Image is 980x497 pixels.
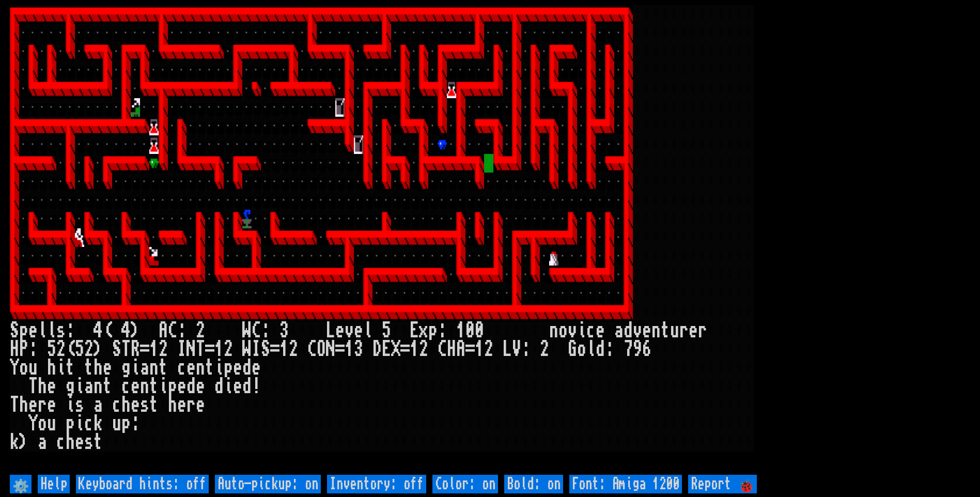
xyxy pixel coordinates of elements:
[242,321,252,340] div: W
[28,321,38,340] div: e
[84,359,94,377] div: t
[242,340,252,359] div: W
[605,340,614,359] div: :
[47,340,56,359] div: 5
[224,340,233,359] div: 2
[56,321,66,340] div: s
[38,321,47,340] div: l
[679,321,689,340] div: r
[103,359,112,377] div: e
[196,321,205,340] div: 2
[382,321,391,340] div: 5
[19,359,28,377] div: o
[614,321,624,340] div: a
[279,340,289,359] div: 1
[465,321,475,340] div: 0
[410,340,419,359] div: 1
[345,340,354,359] div: 1
[159,377,168,396] div: i
[19,321,28,340] div: p
[475,321,484,340] div: 0
[438,321,447,340] div: :
[242,377,252,396] div: d
[121,377,131,396] div: c
[205,359,214,377] div: t
[354,340,363,359] div: 3
[140,359,149,377] div: a
[335,321,345,340] div: e
[224,377,233,396] div: i
[75,414,84,433] div: i
[186,396,196,414] div: r
[121,359,131,377] div: g
[112,414,121,433] div: u
[689,321,698,340] div: e
[205,340,214,359] div: =
[10,321,19,340] div: S
[521,340,531,359] div: :
[159,359,168,377] div: t
[28,377,38,396] div: T
[438,340,447,359] div: C
[47,377,56,396] div: e
[66,359,75,377] div: t
[456,321,465,340] div: 1
[149,359,159,377] div: n
[186,359,196,377] div: e
[47,414,56,433] div: u
[140,396,149,414] div: s
[177,321,186,340] div: :
[168,377,177,396] div: p
[242,359,252,377] div: d
[19,340,28,359] div: P
[84,340,94,359] div: 2
[47,321,56,340] div: l
[261,340,270,359] div: S
[75,340,84,359] div: 5
[428,321,438,340] div: p
[326,340,335,359] div: N
[10,340,19,359] div: H
[289,340,298,359] div: 2
[38,414,47,433] div: o
[10,359,19,377] div: Y
[10,433,19,452] div: k
[177,377,186,396] div: e
[10,396,19,414] div: T
[391,340,400,359] div: X
[642,321,651,340] div: e
[28,340,38,359] div: :
[84,377,94,396] div: a
[568,321,577,340] div: v
[186,340,196,359] div: N
[112,340,121,359] div: S
[224,359,233,377] div: p
[279,321,289,340] div: 3
[484,340,493,359] div: 2
[307,340,317,359] div: C
[75,396,84,414] div: s
[168,396,177,414] div: h
[112,396,121,414] div: c
[66,321,75,340] div: :
[66,377,75,396] div: g
[363,321,372,340] div: l
[121,396,131,414] div: h
[196,377,205,396] div: e
[66,433,75,452] div: h
[475,340,484,359] div: 1
[94,340,103,359] div: )
[140,377,149,396] div: n
[19,396,28,414] div: h
[596,321,605,340] div: e
[382,340,391,359] div: E
[28,414,38,433] div: Y
[131,377,140,396] div: e
[215,475,321,493] input: Auto-pickup: on
[149,396,159,414] div: t
[38,475,70,493] input: Help
[75,377,84,396] div: i
[196,340,205,359] div: T
[131,359,140,377] div: i
[149,377,159,396] div: t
